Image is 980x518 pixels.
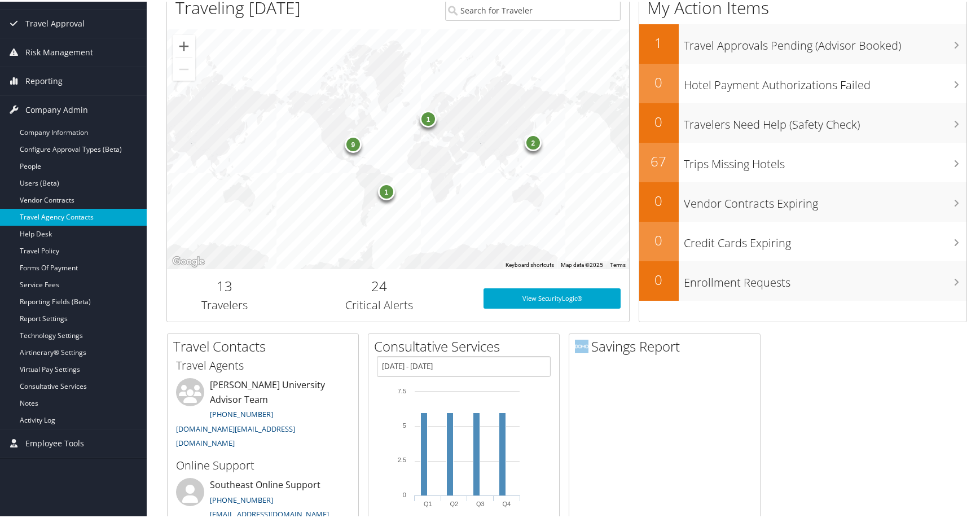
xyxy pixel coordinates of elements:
[25,8,85,36] span: Travel Approval
[25,65,63,94] span: Reporting
[639,32,679,51] h2: 1
[175,275,274,294] h2: 13
[25,37,93,65] span: Risk Management
[684,30,967,52] h3: Travel Approvals Pending (Advisor Booked)
[175,296,274,311] h3: Travelers
[561,260,603,266] span: Map data ©2025
[210,493,273,503] a: [PHONE_NUMBER]
[398,386,406,393] tspan: 7.5
[639,269,679,288] h2: 0
[575,338,588,352] img: domo-logo.png
[176,356,350,372] h3: Travel Agents
[684,267,967,289] h3: Enrollment Requests
[502,499,511,506] text: Q4
[25,94,88,122] span: Company Admin
[575,335,760,354] h2: Savings Report
[525,133,542,150] div: 2
[173,33,195,56] button: Zoom in
[639,229,679,248] h2: 0
[291,275,467,294] h2: 24
[684,109,967,131] h3: Travelers Need Help (Safety Check)
[639,220,967,260] a: 0Credit Cards Expiring
[176,456,350,472] h3: Online Support
[610,260,626,266] a: Terms (opens in new tab)
[176,422,295,447] a: [DOMAIN_NAME][EMAIL_ADDRESS][DOMAIN_NAME]
[476,499,485,506] text: Q3
[639,102,967,141] a: 0Travelers Need Help (Safety Check)
[639,260,967,299] a: 0Enrollment Requests
[173,56,195,79] button: Zoom out
[210,507,329,517] a: [EMAIL_ADDRESS][DOMAIN_NAME]
[374,335,559,354] h2: Consultative Services
[398,455,406,462] tspan: 2.5
[377,182,394,199] div: 1
[639,190,679,209] h2: 0
[506,260,554,267] button: Keyboard shortcuts
[420,109,437,126] div: 1
[173,335,358,354] h2: Travel Contacts
[639,141,967,181] a: 67Trips Missing Hotels
[639,23,967,62] a: 1Travel Approvals Pending (Advisor Booked)
[684,70,967,91] h3: Hotel Payment Authorizations Failed
[291,296,467,311] h3: Critical Alerts
[170,253,207,267] a: Open this area in Google Maps (opens a new window)
[170,376,355,451] li: [PERSON_NAME] University Advisor Team
[25,428,84,456] span: Employee Tools
[639,71,679,90] h2: 0
[424,499,432,506] text: Q1
[684,149,967,170] h3: Trips Missing Hotels
[450,499,458,506] text: Q2
[210,407,273,418] a: [PHONE_NUMBER]
[345,134,362,151] div: 9
[403,420,406,427] tspan: 5
[639,150,679,169] h2: 67
[403,490,406,497] tspan: 0
[639,111,679,130] h2: 0
[684,188,967,210] h3: Vendor Contracts Expiring
[484,287,621,307] a: View SecurityLogic®
[639,181,967,220] a: 0Vendor Contracts Expiring
[170,253,207,267] img: Google
[639,62,967,102] a: 0Hotel Payment Authorizations Failed
[684,228,967,249] h3: Credit Cards Expiring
